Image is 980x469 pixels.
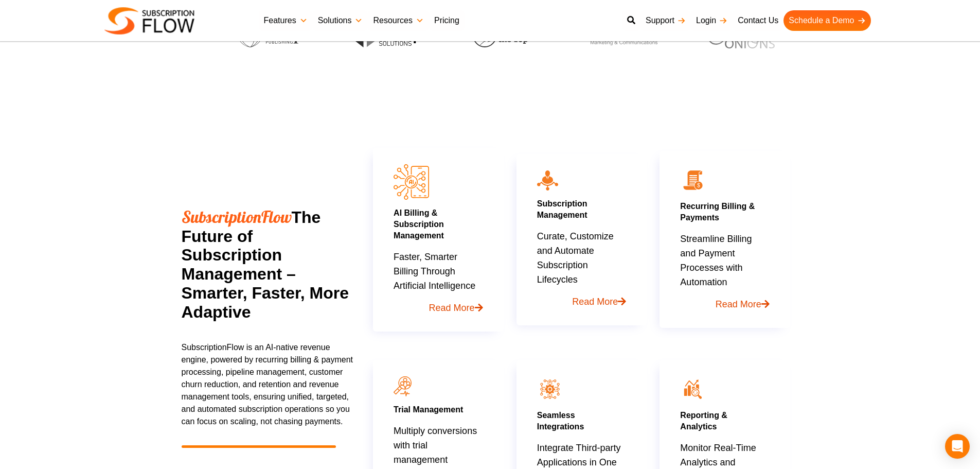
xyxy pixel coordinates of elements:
a: Pricing [429,10,465,31]
a: Subscription Management [537,199,587,219]
a: Resources [368,10,429,31]
a: Support [640,10,691,31]
img: icon11 [394,376,412,396]
a: Reporting &Analytics [680,411,727,431]
a: Schedule a Demo [783,10,870,31]
img: seamless integration [537,376,563,402]
a: Trial Management [394,405,463,414]
img: 02 [680,167,706,193]
a: AI Billing & Subscription Management [394,209,444,240]
a: Read More [680,289,769,311]
img: icon10 [537,170,558,190]
p: SubscriptionFlow is an AI-native revenue engine, powered by recurring billing & payment processin... [182,341,354,428]
a: Features [259,10,313,31]
span: SubscriptionFlow [182,206,292,227]
img: icon12 [680,376,706,402]
p: Faster, Smarter Billing Through Artificial Intelligence [394,250,483,315]
a: Recurring Billing & Payments [680,202,755,222]
a: Read More [537,287,626,309]
a: Login [691,10,733,31]
p: Curate, Customize and Automate Subscription Lifecycles [537,229,626,309]
a: Read More [394,293,483,315]
p: Streamline Billing and Payment Processes with Automation [680,232,769,311]
a: SeamlessIntegrations [537,411,584,431]
a: Contact Us [733,10,783,31]
img: Subscriptionflow [104,7,194,34]
img: AI Billing & Subscription Managements [394,164,429,200]
h2: The Future of Subscription Management – Smarter, Faster, More Adaptive [182,207,354,322]
a: Solutions [313,10,368,31]
div: Open Intercom Messenger [945,434,970,459]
